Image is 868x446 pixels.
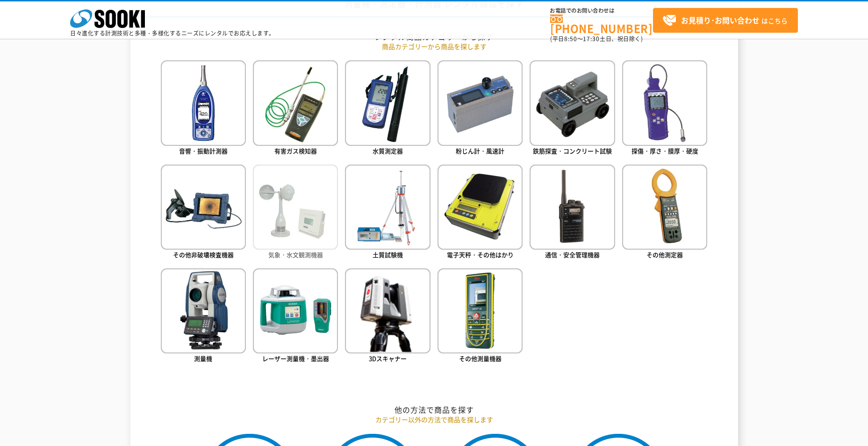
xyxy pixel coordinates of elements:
img: その他測定器 [622,165,707,250]
span: 有害ガス検知器 [274,146,317,155]
span: お電話でのお問い合わせは [550,8,653,14]
a: 有害ガス検知器 [253,60,338,157]
span: 粉じん計・風速計 [456,146,504,155]
a: 水質測定器 [345,60,430,157]
strong: お見積り･お問い合わせ [681,14,760,26]
img: その他測量機器 [438,268,523,353]
span: 通信・安全管理機器 [545,250,600,259]
p: 商品カテゴリーから商品を探します [161,42,708,51]
a: [PHONE_NUMBER] [550,14,653,34]
span: 土質試験機 [373,250,403,259]
span: その他非破壊検査機器 [173,250,234,259]
span: レーザー測量機・墨出器 [262,354,329,363]
img: 電子天秤・その他はかり [438,165,523,250]
img: 音響・振動計測器 [161,60,246,145]
a: 3Dスキャナー [345,268,430,365]
p: 日々進化する計測技術と多種・多様化するニーズにレンタルでお応えします。 [70,30,275,36]
img: 気象・水文観測機器 [253,165,338,250]
span: はこちら [662,14,788,28]
a: その他測定器 [622,165,707,261]
a: 気象・水文観測機器 [253,165,338,261]
img: 有害ガス検知器 [253,60,338,145]
span: 音響・振動計測器 [179,146,228,155]
a: 電子天秤・その他はかり [438,165,523,261]
a: お見積り･お問い合わせはこちら [653,8,798,33]
span: その他測定器 [646,250,683,259]
span: 気象・水文観測機器 [268,250,323,259]
a: 測量機 [161,268,246,365]
a: 音響・振動計測器 [161,60,246,157]
a: その他測量機器 [438,268,523,365]
img: 測量機 [161,268,246,353]
a: 粉じん計・風速計 [438,60,523,157]
img: レーザー測量機・墨出器 [253,268,338,353]
img: 通信・安全管理機器 [530,165,615,250]
img: 水質測定器 [345,60,430,145]
img: 鉄筋探査・コンクリート試験 [530,60,615,145]
span: 8:50 [564,35,577,43]
span: 鉄筋探査・コンクリート試験 [533,146,612,155]
img: その他非破壊検査機器 [161,165,246,250]
h2: 他の方法で商品を探す [161,405,708,415]
span: 17:30 [583,35,600,43]
img: 探傷・厚さ・膜厚・硬度 [622,60,707,145]
span: 3Dスキャナー [369,354,407,363]
a: 探傷・厚さ・膜厚・硬度 [622,60,707,157]
a: 鉄筋探査・コンクリート試験 [530,60,615,157]
a: 通信・安全管理機器 [530,165,615,261]
a: その他非破壊検査機器 [161,165,246,261]
a: レーザー測量機・墨出器 [253,268,338,365]
img: 粉じん計・風速計 [438,60,523,145]
span: 測量機 [194,354,212,363]
a: 土質試験機 [345,165,430,261]
span: その他測量機器 [459,354,502,363]
span: 探傷・厚さ・膜厚・硬度 [631,146,698,155]
span: 水質測定器 [373,146,403,155]
p: カテゴリー以外の方法で商品を探します [161,415,708,424]
span: (平日 ～ 土日、祝日除く) [550,35,643,43]
span: 電子天秤・その他はかり [447,250,514,259]
img: 土質試験機 [345,165,430,250]
img: 3Dスキャナー [345,268,430,353]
